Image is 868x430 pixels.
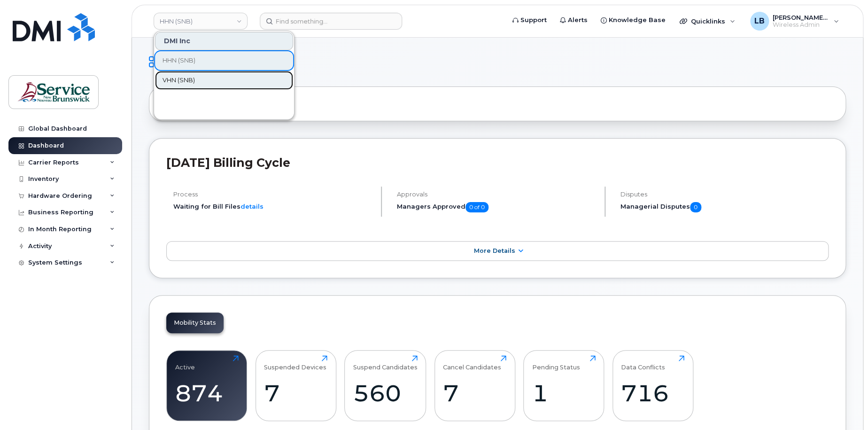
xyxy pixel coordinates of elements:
span: 0 of 0 [465,202,488,212]
div: Active [175,355,195,371]
a: Active874 [175,355,239,415]
h5: Managers Approved [397,202,597,212]
a: Suspend Candidates560 [353,355,418,415]
a: details [240,203,263,210]
li: Waiting for Bill Files [173,202,373,211]
div: 560 [353,379,418,407]
h5: Managerial Disputes [620,202,829,212]
div: Suspended Devices [264,355,326,371]
span: VHN (SNB) [163,76,195,85]
a: Pending Status1 [532,355,596,415]
a: VHN (SNB) [155,71,293,90]
div: 7 [443,379,506,407]
a: Data Conflicts716 [621,355,684,415]
div: Cancel Candidates [443,355,501,371]
span: More Details [473,247,515,254]
a: Suspended Devices7 [264,355,327,415]
h4: Approvals [397,191,597,198]
h4: Process [173,191,373,198]
h4: Disputes [620,191,829,198]
span: HHN (SNB) [163,56,195,65]
div: DMI Inc [155,32,293,50]
a: Cancel Candidates7 [443,355,506,415]
div: Suspend Candidates [353,355,418,371]
span: 0 [690,202,701,212]
a: HHN (SNB) [155,51,293,70]
h2: [DATE] Billing Cycle [166,156,829,170]
div: Pending Status [532,355,580,371]
div: 1 [532,379,596,407]
div: 874 [175,379,239,407]
div: Data Conflicts [621,355,665,371]
div: 7 [264,379,327,407]
div: 716 [621,379,684,407]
